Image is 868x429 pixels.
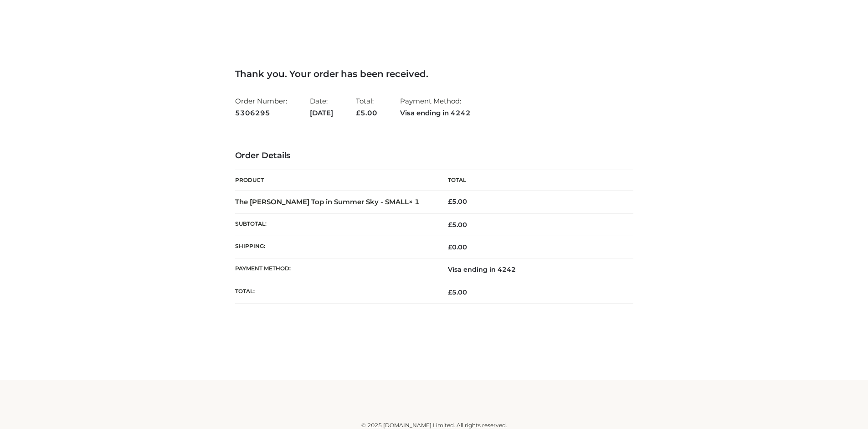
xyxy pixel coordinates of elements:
li: Order Number: [235,93,287,121]
td: Visa ending in 4242 [434,258,633,281]
h3: Order Details [235,151,633,161]
li: Total: [356,93,377,121]
span: £ [356,109,360,117]
li: Payment Method: [400,93,471,121]
strong: The [PERSON_NAME] Top in Summer Sky - SMALL [235,197,420,206]
span: £ [448,243,452,251]
span: 5.00 [448,288,467,296]
span: £ [448,288,452,296]
bdi: 5.00 [448,197,467,206]
th: Total: [235,281,434,303]
th: Payment method: [235,258,434,281]
strong: 5306295 [235,107,287,119]
strong: × 1 [409,197,420,206]
th: Shipping: [235,236,434,258]
bdi: 0.00 [448,243,467,251]
strong: [DATE] [310,107,333,119]
th: Total [434,170,633,191]
th: Subtotal: [235,213,434,236]
span: 5.00 [356,109,377,117]
span: £ [448,221,452,229]
th: Product [235,170,434,191]
li: Date: [310,93,333,121]
h3: Thank you. Your order has been received. [235,68,633,79]
strong: Visa ending in 4242 [400,107,471,119]
span: 5.00 [448,221,467,229]
span: £ [448,197,452,206]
